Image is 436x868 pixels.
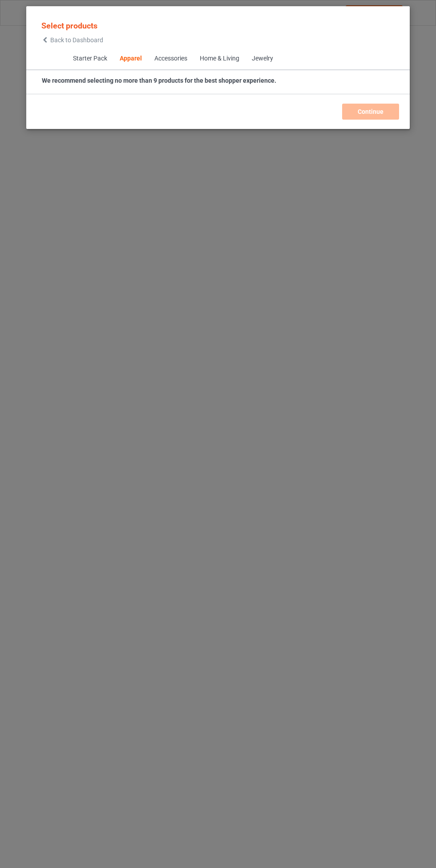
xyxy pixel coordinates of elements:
[66,48,113,69] span: Starter Pack
[42,77,276,84] strong: We recommend selecting no more than 9 products for the best shopper experience.
[251,54,273,63] div: Jewelry
[41,21,97,30] span: Select products
[154,54,187,63] div: Accessories
[119,54,141,63] div: Apparel
[199,54,239,63] div: Home & Living
[50,36,103,44] span: Back to Dashboard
